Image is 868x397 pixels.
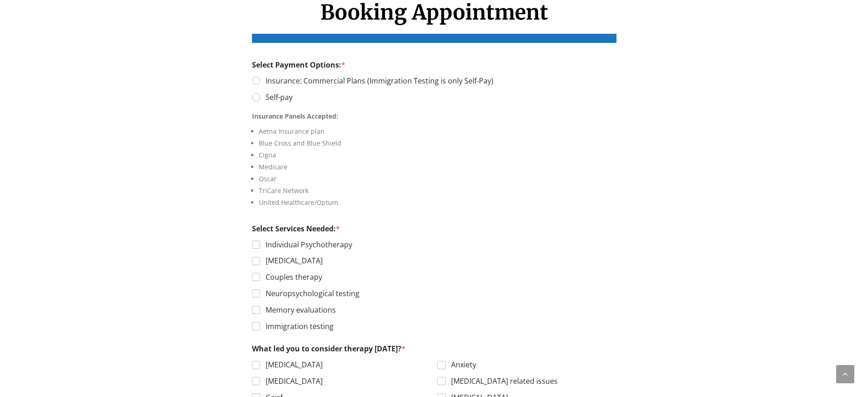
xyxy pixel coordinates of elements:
[260,289,360,298] label: Neuropsychological testing
[259,175,616,183] li: Oscar
[259,140,616,147] li: Blue Cross and Blue Shield
[259,199,616,206] li: United Healthcare/Optum
[259,163,616,171] li: Medicare
[260,272,322,282] label: Couples therapy
[252,345,406,353] legend: What led you to consider therapy [DATE]?
[252,61,345,69] legend: Select Payment Options:
[260,256,323,266] label: [MEDICAL_DATA]
[446,376,558,386] label: [MEDICAL_DATA] related issues
[260,305,336,315] label: Memory evaluations
[259,151,616,159] li: Cigna
[260,240,352,250] label: Individual Psychotherapy
[260,360,323,370] label: [MEDICAL_DATA]
[259,187,616,194] li: TriCare Network
[446,360,476,370] label: Anxiety
[260,322,334,331] label: Immigration testing
[260,93,293,102] label: Self-pay
[259,128,616,135] li: Aetna Insurance plan
[260,376,323,386] label: [MEDICAL_DATA]
[260,76,493,86] label: Insurance: Commercial Plans (Immigration Testing is only Self-Pay)
[836,365,854,383] a: Scroll back to top
[252,112,338,120] b: Insurance Panels Accepted:
[252,225,340,233] legend: Select Services Needed:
